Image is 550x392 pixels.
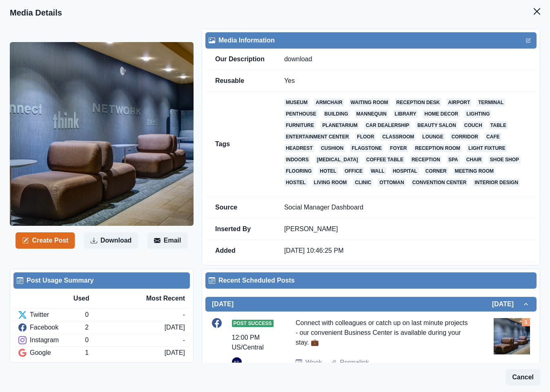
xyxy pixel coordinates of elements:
[463,121,484,129] a: couch
[129,294,185,303] div: Most Recent
[18,323,85,332] div: Facebook
[18,348,85,358] div: Google
[423,110,460,118] a: home decor
[340,358,369,367] a: Permalink
[284,156,310,164] a: indoors
[232,333,273,352] div: 12:00 PM US/Central
[364,121,411,129] a: car dealership
[465,156,483,164] a: chair
[284,178,307,187] a: hostel
[165,348,185,358] div: [DATE]
[453,167,495,175] a: meeting room
[355,133,376,141] a: floor
[446,98,472,107] a: airport
[318,167,338,175] a: hotel
[10,42,194,226] img: vsyfsqydhdu0cvbnc3nn
[485,133,501,141] a: cafe
[391,167,419,175] a: hospital
[73,294,129,303] div: Used
[378,178,405,187] a: ottoman
[205,92,274,197] td: Tags
[17,276,187,285] div: Post Usage Summary
[284,167,313,175] a: flooring
[319,144,345,152] a: cushion
[85,323,164,332] div: 2
[395,98,442,107] a: reception desk
[212,300,234,308] h2: [DATE]
[84,232,138,249] button: Download
[312,178,349,187] a: living room
[411,178,468,187] a: convention center
[209,36,533,45] div: Media Information
[523,36,533,45] button: Edit
[369,167,386,175] a: wall
[365,156,405,164] a: coffee table
[416,121,457,129] a: beauty salon
[85,348,164,358] div: 1
[284,133,350,141] a: entertainment center
[424,167,448,175] a: corner
[284,110,318,118] a: penthouse
[274,70,537,92] td: Yes
[413,144,462,152] a: reception room
[350,144,383,152] a: flagstone
[522,318,530,326] div: Total Media Attached
[488,156,521,164] a: shoe shop
[467,144,507,152] a: light fixture
[205,49,274,70] td: Our Description
[506,369,540,385] button: Cancel
[305,358,322,367] a: Week
[85,310,183,320] div: 0
[323,110,350,118] a: building
[465,110,491,118] a: lighting
[205,197,274,218] td: Source
[529,3,545,20] button: Close
[489,121,508,129] a: table
[349,98,390,107] a: waiting room
[450,133,480,141] a: corridor
[209,276,533,285] div: Recent Scheduled Posts
[353,178,373,187] a: clinic
[393,110,418,118] a: library
[232,320,274,327] span: Post Success
[492,300,522,308] h2: [DATE]
[234,357,239,367] div: Emily Tanedo
[284,203,527,212] p: Social Manager Dashboard
[274,49,537,70] td: download
[447,156,460,164] a: spa
[473,178,520,187] a: interior design
[205,70,274,92] td: Reusable
[205,297,537,312] button: [DATE][DATE]
[183,335,185,345] div: -
[477,98,505,107] a: terminal
[284,144,314,152] a: headrest
[314,98,344,107] a: armchair
[284,98,309,107] a: museum
[421,133,445,141] a: lounge
[147,232,188,249] button: Email
[284,225,338,232] a: [PERSON_NAME]
[274,240,537,262] td: [DATE] 10:46:25 PM
[205,218,274,240] td: Inserted By
[85,335,183,345] div: 0
[284,121,316,129] a: furniture
[18,335,85,345] div: Instagram
[205,240,274,262] td: Added
[494,318,530,354] img: vsyfsqydhdu0cvbnc3nn
[381,133,416,141] a: classroom
[321,121,359,129] a: planetarium
[183,310,185,320] div: -
[16,232,75,249] button: Create Post
[355,110,388,118] a: mannequin
[296,318,471,351] div: Connect with colleagues or catch up on last minute projects - our convenient Business Center is a...
[343,167,364,175] a: office
[315,156,360,164] a: [MEDICAL_DATA]
[165,323,185,332] div: [DATE]
[410,156,442,164] a: reception
[18,310,85,320] div: Twitter
[388,144,408,152] a: foyer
